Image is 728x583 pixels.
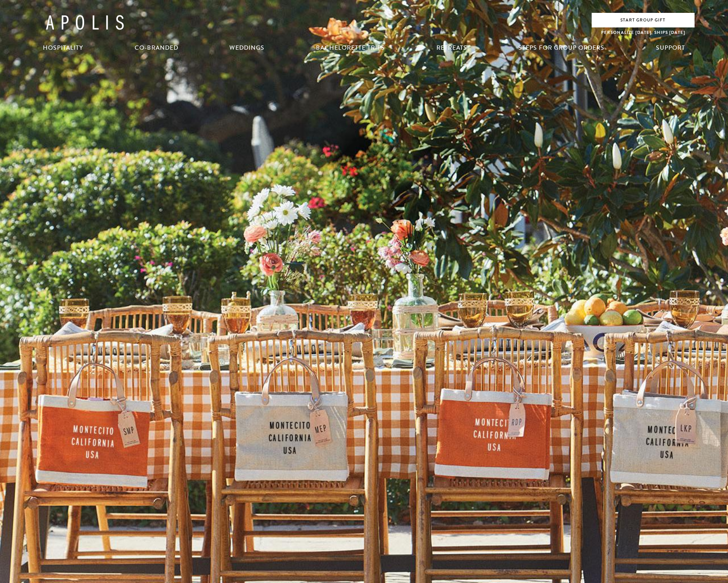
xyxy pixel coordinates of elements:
[428,34,476,62] a: Retreats
[221,34,273,62] a: Weddings
[592,27,695,38] span: PERSONALIZE [DATE], SHIPS [DATE]
[592,13,695,27] a: Start group gift
[647,34,694,62] a: Support
[126,34,187,62] a: Co-Branded
[510,34,613,62] a: Steps for group orders
[307,34,394,62] a: Bachelorette Trips
[34,34,92,62] a: Hospitality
